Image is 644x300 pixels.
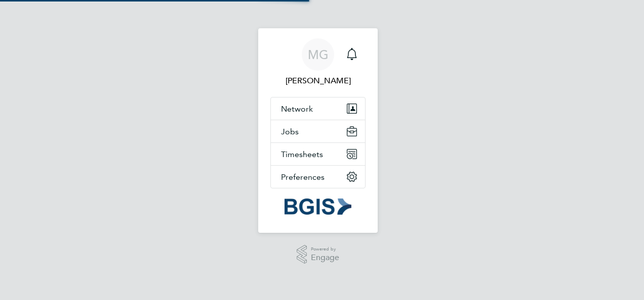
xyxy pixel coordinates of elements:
[281,127,299,136] span: Jobs
[258,28,378,233] nav: Main navigation
[271,143,365,165] button: Timesheets
[271,166,365,188] button: Preferences
[281,104,313,114] span: Network
[270,75,366,87] span: Mark Garrard
[271,120,365,142] button: Jobs
[297,245,340,264] a: Powered byEngage
[281,149,323,159] span: Timesheets
[270,198,366,215] a: Go to home page
[311,254,339,262] span: Engage
[281,172,325,182] span: Preferences
[308,48,329,61] span: MG
[271,97,365,120] button: Network
[285,198,351,215] img: bgis-logo-retina.png
[311,245,339,254] span: Powered by
[270,38,366,87] a: MG[PERSON_NAME]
